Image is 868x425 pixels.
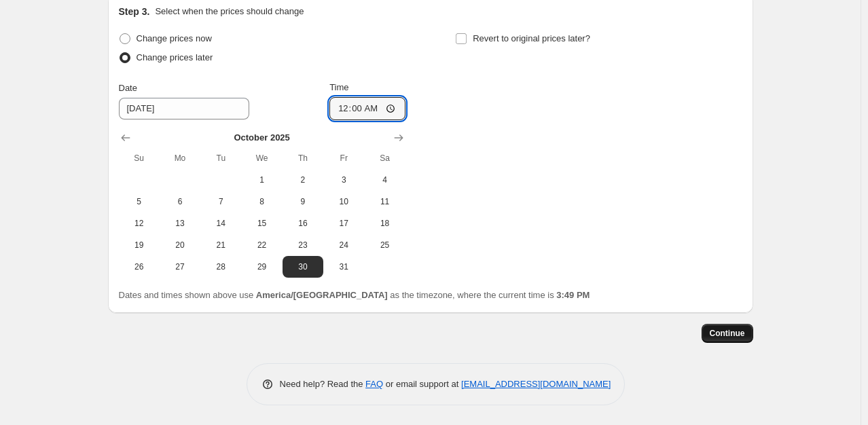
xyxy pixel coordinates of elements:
button: Friday October 3 2025 [323,169,364,191]
span: Th [288,153,318,164]
button: Friday October 24 2025 [323,234,364,256]
button: Wednesday October 1 2025 [241,169,282,191]
span: Fr [329,153,359,164]
button: Friday October 31 2025 [323,256,364,278]
a: FAQ [365,379,383,389]
span: 19 [124,240,154,251]
button: Thursday October 2 2025 [283,169,323,191]
button: Saturday October 25 2025 [364,234,405,256]
button: Monday October 27 2025 [160,256,200,278]
b: 3:49 PM [556,290,590,300]
th: Wednesday [241,147,282,169]
span: 6 [165,196,195,207]
th: Monday [160,147,200,169]
button: Sunday October 19 2025 [119,234,160,256]
span: 21 [206,240,236,251]
button: Saturday October 4 2025 [364,169,405,191]
span: Su [124,153,154,164]
span: 11 [369,196,399,207]
a: [EMAIL_ADDRESS][DOMAIN_NAME] [461,379,611,389]
button: Show next month, November 2025 [389,128,408,147]
span: 7 [206,196,236,207]
button: Monday October 20 2025 [160,234,200,256]
span: 13 [165,218,195,229]
span: 18 [369,218,399,229]
span: 14 [206,218,236,229]
span: Dates and times shown above use as the timezone, where the current time is [119,290,590,300]
button: Tuesday October 21 2025 [200,234,241,256]
span: 23 [288,240,318,251]
button: Sunday October 5 2025 [119,191,160,212]
th: Friday [323,147,364,169]
p: Select when the prices should change [155,5,304,18]
button: Tuesday October 28 2025 [200,256,241,278]
button: Wednesday October 15 2025 [241,212,282,234]
button: Saturday October 18 2025 [364,212,405,234]
span: 4 [369,174,399,185]
th: Saturday [364,147,405,169]
span: 17 [329,218,359,229]
span: 5 [124,196,154,207]
span: Time [329,82,348,92]
button: Monday October 6 2025 [160,191,200,212]
span: 31 [329,261,359,272]
b: America/[GEOGRAPHIC_DATA] [256,290,388,300]
button: Sunday October 26 2025 [119,256,160,278]
span: 10 [329,196,359,207]
span: Date [119,83,137,93]
span: 8 [247,196,276,207]
span: 28 [206,261,236,272]
input: 12:00 [329,97,405,120]
span: 9 [288,196,318,207]
input: 9/26/2025 [119,98,249,119]
span: 30 [288,261,318,272]
span: 1 [247,174,276,185]
span: 20 [165,240,195,251]
button: Tuesday October 7 2025 [200,191,241,212]
button: Thursday October 9 2025 [283,191,323,212]
span: Change prices later [137,52,213,62]
span: 2 [288,174,318,185]
span: Continue [710,328,745,339]
span: Revert to original prices later? [473,33,590,43]
th: Sunday [119,147,160,169]
button: Saturday October 11 2025 [364,191,405,212]
span: Mo [165,153,195,164]
span: Need help? Read the [280,379,366,389]
span: 15 [247,218,276,229]
span: 12 [124,218,154,229]
button: Monday October 13 2025 [160,212,200,234]
button: Tuesday October 14 2025 [200,212,241,234]
span: 29 [247,261,276,272]
th: Tuesday [200,147,241,169]
button: Friday October 17 2025 [323,212,364,234]
button: Thursday October 30 2025 [283,256,323,278]
button: Wednesday October 29 2025 [241,256,282,278]
button: Friday October 10 2025 [323,191,364,212]
span: 22 [247,240,276,251]
button: Wednesday October 8 2025 [241,191,282,212]
button: Thursday October 16 2025 [283,212,323,234]
span: 3 [329,174,359,185]
button: Sunday October 12 2025 [119,212,160,234]
span: 26 [124,261,154,272]
span: 27 [165,261,195,272]
span: Tu [206,153,236,164]
span: 25 [369,240,399,251]
button: Thursday October 23 2025 [283,234,323,256]
span: Sa [369,153,399,164]
button: Wednesday October 22 2025 [241,234,282,256]
th: Thursday [283,147,323,169]
h2: Step 3. [119,5,150,18]
span: 16 [288,218,318,229]
button: Show previous month, September 2025 [116,128,135,147]
span: Change prices now [137,33,212,43]
span: 24 [329,240,359,251]
span: We [247,153,276,164]
button: Continue [702,324,753,343]
span: or email support at [383,379,461,389]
